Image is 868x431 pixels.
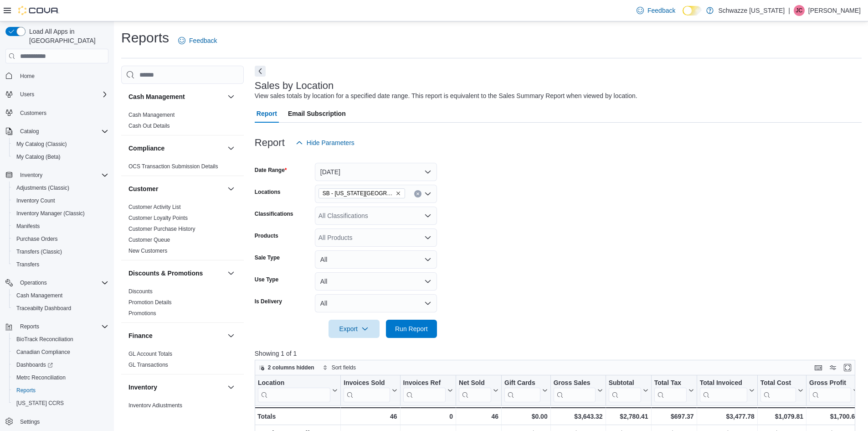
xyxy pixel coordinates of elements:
[699,379,754,402] button: Total Invoiced
[128,92,224,101] button: Cash Management
[16,261,39,268] span: Transfers
[255,188,281,196] label: Locations
[20,418,40,426] span: Settings
[504,411,548,422] div: $0.00
[13,259,43,270] a: Transfers
[654,379,686,388] div: Total Tax
[226,91,236,102] button: Cash Management
[459,411,498,422] div: 46
[128,144,224,153] button: Compliance
[809,379,851,402] div: Gross Profit
[121,109,244,135] div: Cash Management
[9,289,112,302] button: Cash Management
[16,387,36,394] span: Reports
[226,268,236,279] button: Discounts & Promotions
[13,151,64,162] a: My Catalog (Beta)
[553,411,602,422] div: $3,643.32
[121,348,244,374] div: Finance
[121,29,169,47] h1: Reports
[654,379,686,402] div: Total Tax
[16,223,40,230] span: Manifests
[128,163,218,170] a: OCS Transaction Submission Details
[226,143,236,154] button: Compliance
[128,351,172,357] a: GL Account Totals
[16,153,61,161] span: My Catalog (Beta)
[9,258,112,271] button: Transfers
[257,411,338,422] div: Totals
[255,298,282,305] label: Is Delivery
[9,182,112,194] button: Adjustments (Classic)
[608,379,641,388] div: Subtotal
[9,194,112,207] button: Inventory Count
[20,323,39,330] span: Reports
[319,362,360,373] button: Sort fields
[20,91,34,98] span: Users
[315,163,437,181] button: [DATE]
[553,379,602,402] button: Gross Sales
[16,108,50,119] a: Customers
[403,379,445,388] div: Invoices Ref
[13,385,39,396] a: Reports
[9,346,112,358] button: Canadian Compliance
[16,89,108,100] span: Users
[654,379,693,402] button: Total Tax
[128,383,157,392] h3: Inventory
[128,204,181,210] a: Customer Activity List
[2,415,112,428] button: Settings
[20,73,35,80] span: Home
[13,208,108,219] span: Inventory Manager (Classic)
[128,350,172,358] span: GL Account Totals
[128,247,167,254] span: New Customers
[13,195,59,206] a: Inventory Count
[26,27,108,45] span: Load All Apps in [GEOGRAPHIC_DATA]
[699,379,747,402] div: Total Invoiced
[189,36,217,45] span: Feedback
[255,91,637,101] div: View sales totals by location for a specified date range. This report is equivalent to the Sales ...
[796,5,803,16] span: JC
[258,379,338,402] button: Location
[226,330,236,341] button: Finance
[16,170,46,181] button: Inventory
[16,126,42,137] button: Catalog
[13,182,73,193] a: Adjustments (Classic)
[16,126,108,137] span: Catalog
[608,379,648,402] button: Subtotal
[128,112,175,118] a: Cash Management
[16,70,108,81] span: Home
[633,1,679,20] a: Feedback
[128,163,218,170] span: OCS Transaction Submission Details
[128,402,182,409] a: Inventory Adjustments
[553,379,595,402] div: Gross Sales
[809,411,858,422] div: $1,700.60
[128,362,168,368] a: GL Transactions
[683,6,702,16] input: Dark Mode
[13,221,108,232] span: Manifests
[9,151,112,163] button: My Catalog (Beta)
[128,288,153,295] span: Discounts
[128,123,170,129] a: Cash Out Details
[16,277,108,288] span: Operations
[315,294,437,312] button: All
[9,245,112,258] button: Transfers (Classic)
[128,310,156,317] span: Promotions
[255,80,334,91] h3: Sales by Location
[395,191,401,196] button: Remove SB - Colorado Springs from selection in this group
[175,31,221,50] a: Feedback
[760,379,796,388] div: Total Cost
[504,379,540,388] div: Gift Cards
[323,189,394,198] span: SB - [US_STATE][GEOGRAPHIC_DATA]
[718,5,785,16] p: Schwazze [US_STATE]
[414,190,421,197] button: Clear input
[121,161,244,176] div: Compliance
[13,372,108,383] span: Metrc Reconciliation
[16,361,53,369] span: Dashboards
[9,358,112,371] a: Dashboards
[13,151,108,162] span: My Catalog (Beta)
[13,398,108,409] span: Washington CCRS
[13,347,74,358] a: Canadian Compliance
[13,246,108,257] span: Transfers (Classic)
[20,171,42,179] span: Inventory
[13,221,43,232] a: Manifests
[121,286,244,322] div: Discounts & Promotions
